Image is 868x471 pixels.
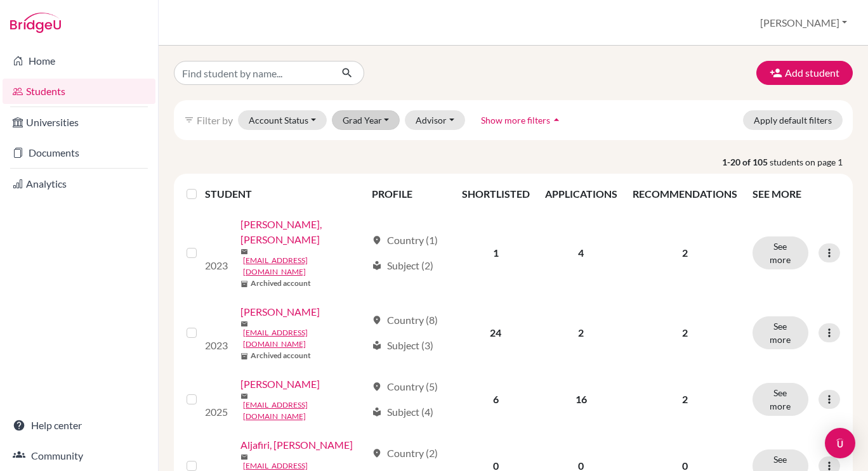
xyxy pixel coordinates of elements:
div: Subject (2) [372,258,433,273]
span: mail [240,453,248,461]
img: Ahonen, Iiro [205,379,230,404]
a: [PERSON_NAME], [PERSON_NAME] [240,217,366,247]
th: PROFILE [364,179,454,209]
button: [PERSON_NAME] [754,11,853,35]
a: [EMAIL_ADDRESS][DOMAIN_NAME] [243,399,366,422]
th: STUDENT [205,179,364,209]
div: Country (5) [372,379,438,394]
div: Subject (3) [372,338,433,353]
p: 2023 [205,338,230,353]
p: 2 [633,325,737,340]
span: location_on [372,448,382,458]
p: 2025 [205,404,230,420]
span: Filter by [197,114,233,126]
td: 16 [537,369,625,430]
a: Home [3,48,155,74]
a: [EMAIL_ADDRESS][DOMAIN_NAME] [243,255,366,278]
span: Show more filters [481,115,550,126]
button: See more [753,316,808,349]
a: Universities [3,110,155,135]
b: Archived account [251,350,311,361]
button: Account Status [238,110,327,130]
div: Open Intercom Messenger [825,428,855,458]
b: Archived account [251,278,311,289]
span: local_library [372,261,382,271]
span: inventory_2 [240,352,248,360]
button: See more [753,236,808,269]
span: mail [240,392,248,400]
button: Show more filtersarrow_drop_up [470,110,574,130]
th: RECOMMENDATIONS [625,179,745,209]
a: Students [3,79,155,104]
button: Advisor [405,110,465,130]
span: mail [240,320,248,328]
span: inventory_2 [240,280,248,288]
a: [PERSON_NAME] [240,377,320,392]
a: Community [3,443,155,468]
td: 6 [454,369,537,430]
input: Find student by name... [174,61,331,85]
button: See more [753,383,808,416]
span: local_library [372,340,382,351]
td: 1 [454,209,537,297]
p: 2023 [205,258,230,273]
span: location_on [372,235,382,245]
span: students on page 1 [770,155,853,169]
button: Add student [756,61,853,85]
td: 24 [454,297,537,369]
a: Help center [3,413,155,438]
div: Subject (4) [372,404,433,420]
img: Bridge-U [10,13,61,33]
td: 4 [537,209,625,297]
th: SHORTLISTED [454,179,537,209]
div: Country (8) [372,313,438,328]
a: Documents [3,140,155,165]
p: 2 [633,392,737,407]
span: local_library [372,407,382,417]
span: location_on [372,382,382,392]
td: 2 [537,297,625,369]
a: Aljafiri, [PERSON_NAME] [240,437,353,453]
button: Grad Year [332,110,400,130]
img: Abu Alghaib, Mahdi [205,233,230,258]
strong: 1-20 of 105 [722,155,770,169]
p: 2 [633,245,737,261]
img: Ahonen, Eetu [205,313,230,338]
a: [PERSON_NAME] [240,304,320,319]
i: filter_list [184,115,194,125]
a: Analytics [3,171,155,197]
button: Apply default filters [743,110,843,130]
a: [EMAIL_ADDRESS][DOMAIN_NAME] [243,327,366,350]
span: location_on [372,315,382,325]
th: APPLICATIONS [537,179,625,209]
span: mail [240,248,248,255]
th: SEE MORE [745,179,848,209]
i: arrow_drop_up [550,113,563,126]
div: Country (2) [372,446,438,461]
img: Aljafiri, Bader [205,446,230,471]
div: Country (1) [372,233,438,248]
